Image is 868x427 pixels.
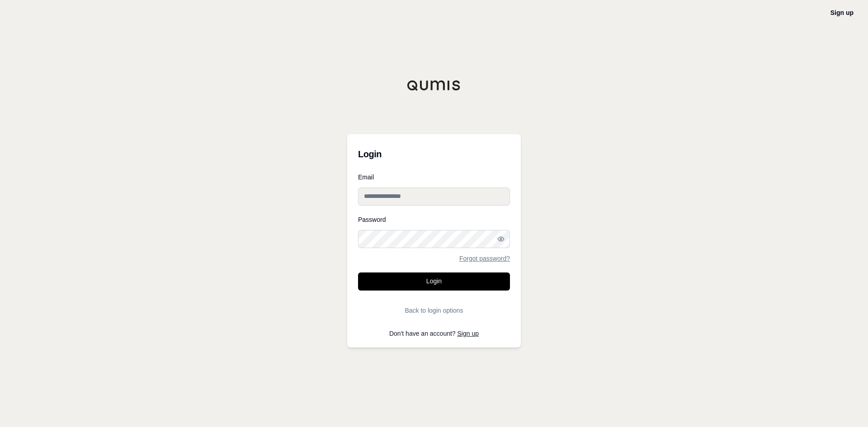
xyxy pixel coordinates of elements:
[830,9,854,16] a: Sign up
[358,145,510,163] h3: Login
[358,330,510,337] p: Don't have an account?
[358,301,510,319] button: Back to login options
[458,330,479,337] a: Sign up
[407,80,461,91] img: Qumis
[358,272,510,291] button: Login
[459,255,510,262] a: Forgot password?
[358,174,510,180] label: Email
[358,216,510,223] label: Password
